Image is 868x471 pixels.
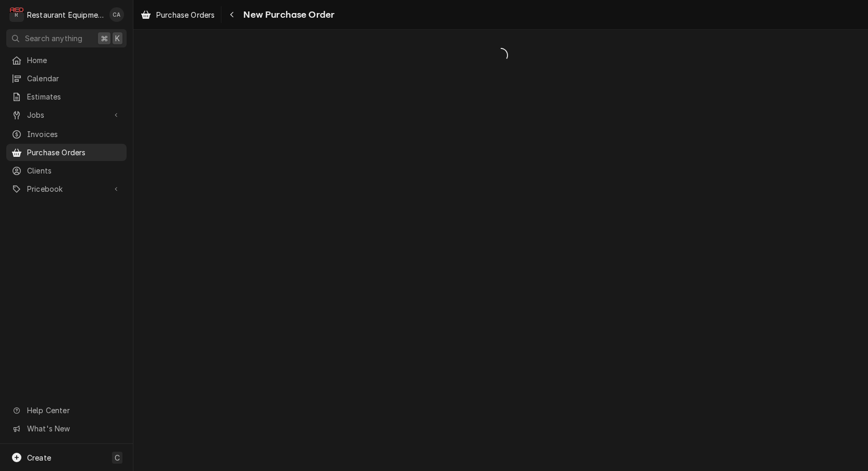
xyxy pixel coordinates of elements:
span: New Purchase Order [240,8,334,22]
span: What's New [27,423,120,434]
a: Invoices [6,126,127,143]
a: Go to Pricebook [6,180,127,197]
a: Estimates [6,88,127,105]
span: ⌘ [101,33,108,44]
div: Restaurant Equipment Diagnostics's Avatar [9,7,24,22]
span: Loading... [133,44,868,66]
a: Purchase Orders [6,144,127,161]
div: R [9,7,24,22]
span: K [115,33,120,44]
a: Go to Help Center [6,402,127,419]
span: Estimates [27,91,121,102]
a: Calendar [6,70,127,87]
div: CA [109,7,124,22]
span: Pricebook [27,183,106,194]
a: Go to Jobs [6,106,127,123]
span: Calendar [27,73,121,84]
span: C [115,452,120,463]
span: Clients [27,165,121,176]
a: Clients [6,162,127,179]
span: Create [27,453,51,462]
span: Search anything [25,33,82,44]
span: Purchase Orders [27,147,121,158]
span: Jobs [27,109,106,120]
button: Search anything⌘K [6,29,127,47]
div: Chrissy Adams's Avatar [109,7,124,22]
span: Help Center [27,405,120,416]
span: Home [27,55,121,66]
a: Go to What's New [6,420,127,437]
button: Navigate back [224,6,240,23]
a: Purchase Orders [137,6,219,23]
a: Home [6,52,127,69]
span: Invoices [27,129,121,140]
div: Restaurant Equipment Diagnostics [27,9,104,20]
span: Purchase Orders [156,9,215,20]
